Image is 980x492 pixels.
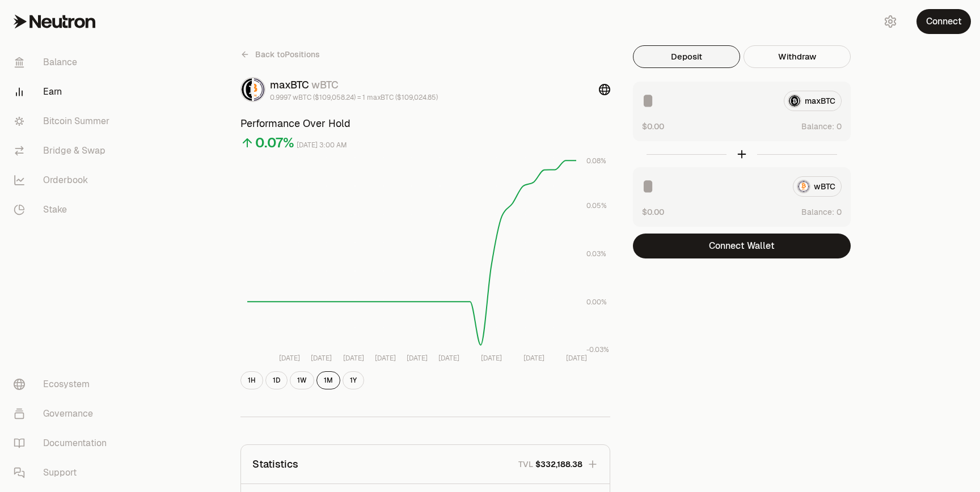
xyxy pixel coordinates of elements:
button: 1W [290,371,314,389]
tspan: [DATE] [375,354,396,363]
a: Balance [5,48,122,77]
p: TVL [518,459,533,470]
span: Back to Positions [255,49,320,60]
a: Ecosystem [5,370,122,399]
a: Back toPositions [240,45,320,63]
tspan: 0.03% [586,249,606,258]
span: Balance: [801,206,834,218]
a: Bridge & Swap [5,136,122,166]
tspan: [DATE] [438,354,459,363]
button: $0.00 [642,120,664,132]
tspan: [DATE] [279,354,300,363]
tspan: [DATE] [407,354,428,363]
button: 1D [265,371,288,389]
a: Orderbook [5,166,122,195]
tspan: 0.08% [586,156,606,166]
div: [DATE] 3:00 AM [297,139,347,152]
button: Connect [916,9,971,34]
span: Balance: [801,121,834,132]
p: Statistics [252,456,298,472]
div: 0.07% [255,134,294,152]
button: StatisticsTVL$332,188.38 [241,445,610,483]
button: Connect Wallet [633,234,851,258]
button: Withdraw [744,45,851,68]
button: Deposit [633,45,740,68]
tspan: 0.00% [586,298,607,307]
button: 1Y [343,371,364,389]
a: Earn [5,77,122,107]
h3: Performance Over Hold [240,116,610,132]
a: Stake [5,195,122,224]
button: $0.00 [642,206,664,218]
a: Bitcoin Summer [5,107,122,136]
img: maxBTC Logo [242,78,252,101]
span: wBTC [311,78,339,91]
button: 1H [240,371,263,389]
a: Support [5,458,122,487]
div: 0.9997 wBTC ($109,058.24) = 1 maxBTC ($109,024.85) [270,93,438,102]
div: maxBTC [270,77,438,93]
tspan: [DATE] [311,354,332,363]
tspan: [DATE] [481,354,502,363]
a: Governance [5,399,122,429]
tspan: -0.03% [586,345,609,354]
tspan: 0.05% [586,201,607,210]
tspan: [DATE] [343,354,364,363]
tspan: [DATE] [566,354,587,363]
tspan: [DATE] [523,354,544,363]
button: 1M [316,371,340,389]
img: wBTC Logo [254,78,264,101]
span: $332,188.38 [535,459,582,470]
a: Documentation [5,429,122,458]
